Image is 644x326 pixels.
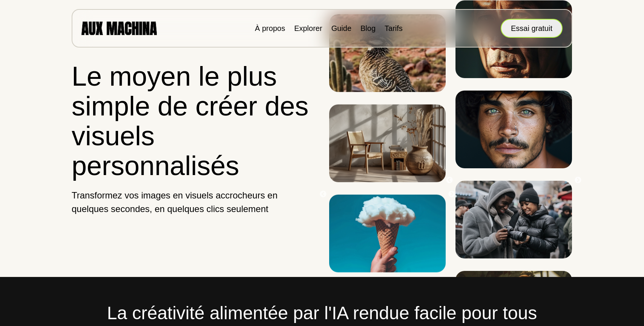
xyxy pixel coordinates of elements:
font: Le moyen le plus simple de créer des visuels personnalisés [72,61,308,181]
img: Image [455,91,572,168]
img: Image [329,195,446,272]
img: AUX MACHINES [81,22,157,35]
img: Image [455,181,572,258]
img: Image [329,14,446,92]
a: Explorer [294,24,322,32]
font: La créativité alimentée par l'IA rendue facile pour tous [107,303,537,323]
a: À propos [255,24,285,32]
font: Essai gratuit [511,24,552,32]
button: Essai gratuit [501,19,563,38]
a: Tarifs [385,24,403,32]
font: Transformez vos images en visuels accrocheurs en quelques secondes, en quelques clics seulement [72,190,278,214]
a: Blog [360,24,376,32]
a: Guide [331,24,351,32]
img: Image [329,105,446,182]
